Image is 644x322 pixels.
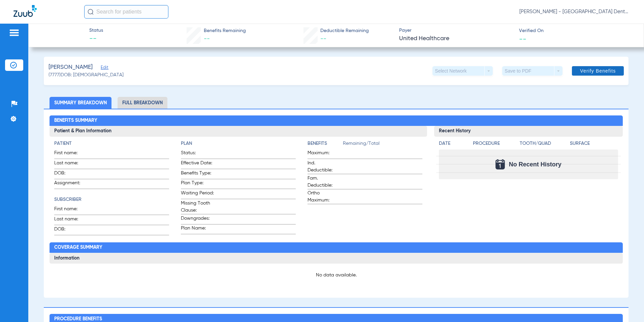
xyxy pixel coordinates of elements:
[50,115,623,126] h2: Benefits Summary
[101,65,107,72] span: Edit
[520,140,568,147] h4: Tooth/Quad
[9,29,20,37] img: hamburger-icon
[495,159,505,169] img: Calendar
[308,140,343,150] app-breakdown-title: Benefits
[89,34,103,44] span: --
[308,175,341,189] span: Fam. Deductible:
[570,140,618,147] h4: Surface
[343,140,422,150] span: Remaining/Total
[439,140,467,150] app-breakdown-title: Date
[204,36,210,42] span: --
[399,34,513,43] span: United Healthcare
[54,272,618,278] p: No data available.
[13,5,37,17] img: Zuub Logo
[572,66,624,76] button: Verify Benefits
[580,68,616,74] span: Verify Benefits
[439,140,467,147] h4: Date
[399,27,513,34] span: Payer
[320,27,369,34] span: Deductible Remaining
[181,180,214,189] span: Plan Type:
[308,190,341,204] span: Ortho Maximum:
[320,36,326,42] span: --
[54,180,87,189] span: Assignment:
[519,35,526,42] span: --
[54,150,87,159] span: First name:
[570,140,618,150] app-breakdown-title: Surface
[50,126,427,137] h3: Patient & Plan Information
[54,196,169,203] h4: Subscriber
[308,150,341,159] span: Maximum:
[50,253,623,264] h3: Information
[509,161,561,168] span: No Recent History
[89,27,103,34] span: Status
[54,226,87,235] span: DOB:
[434,126,623,137] h3: Recent History
[181,150,214,159] span: Status:
[54,170,87,179] span: DOB:
[54,140,169,147] h4: Patient
[88,9,94,15] img: Search Icon
[181,200,214,214] span: Missing Tooth Clause:
[54,206,87,215] span: First name:
[181,140,296,147] h4: Plan
[49,63,93,72] span: [PERSON_NAME]
[84,5,168,19] input: Search for patients
[473,140,517,150] app-breakdown-title: Procedure
[519,27,633,34] span: Verified On
[54,216,87,225] span: Last name:
[181,170,214,179] span: Benefits Type:
[308,140,343,147] h4: Benefits
[181,160,214,169] span: Effective Date:
[181,190,214,199] span: Waiting Period:
[118,97,167,109] li: Full Breakdown
[473,140,517,147] h4: Procedure
[181,215,214,224] span: Downgrades:
[308,160,341,174] span: Ind. Deductible:
[54,160,87,169] span: Last name:
[520,140,568,150] app-breakdown-title: Tooth/Quad
[181,225,214,234] span: Plan Name:
[49,72,124,79] span: (7777) DOB: [DEMOGRAPHIC_DATA]
[50,97,111,109] li: Summary Breakdown
[50,242,623,253] h2: Coverage Summary
[519,8,631,15] span: [PERSON_NAME] - [GEOGRAPHIC_DATA] Dental
[204,27,246,34] span: Benefits Remaining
